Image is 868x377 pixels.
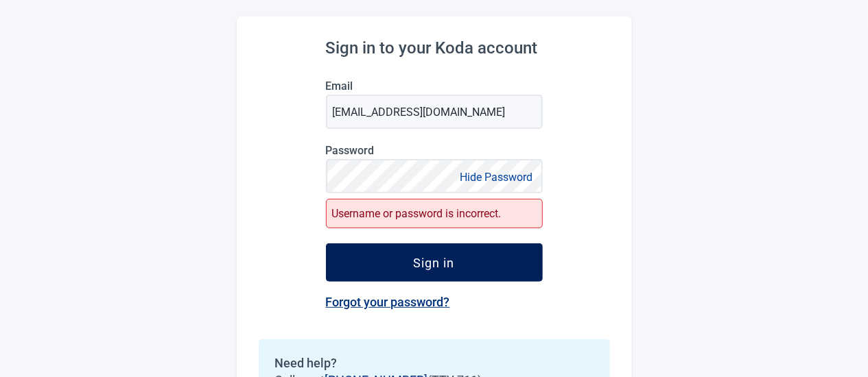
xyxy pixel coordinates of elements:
div: Sign in [414,256,455,269]
h2: Sign in to your Koda account [326,38,543,58]
a: Forgot your password? [326,295,450,309]
label: Email [326,80,543,93]
h2: Need help? [275,356,594,370]
button: Sign in [326,243,543,282]
div: Username or password is incorrect. [326,199,543,228]
label: Password [326,144,543,157]
button: Hide Password [456,168,537,186]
